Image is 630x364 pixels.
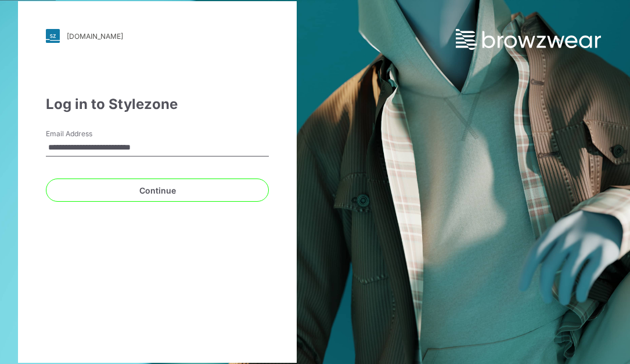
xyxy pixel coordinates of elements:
button: Continue [46,179,269,202]
label: Email Address [46,129,127,139]
div: Log in to Stylezone [46,94,269,115]
img: svg+xml;base64,PHN2ZyB3aWR0aD0iMjgiIGhlaWdodD0iMjgiIHZpZXdCb3g9IjAgMCAyOCAyOCIgZmlsbD0ibm9uZSIgeG... [46,29,60,43]
img: browzwear-logo.73288ffb.svg [456,29,601,50]
div: [DOMAIN_NAME] [67,32,123,41]
a: [DOMAIN_NAME] [46,29,269,43]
